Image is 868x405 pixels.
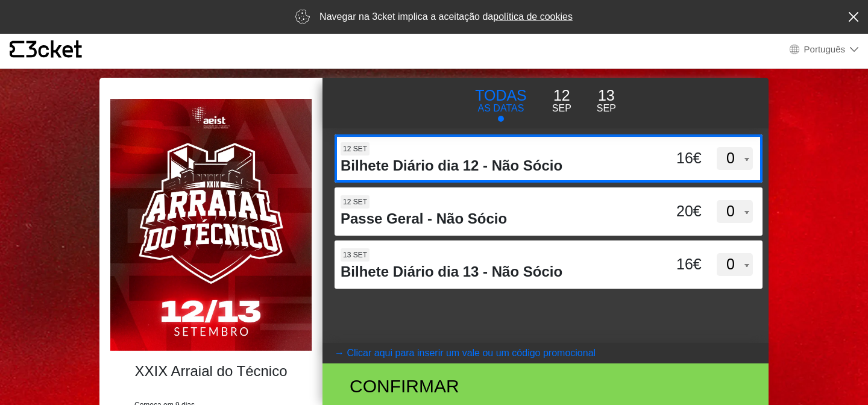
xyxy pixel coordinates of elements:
button: 13 Sep [584,84,629,116]
a: política de cookies [493,11,573,22]
select: 12 set Bilhete Diário dia 12 - Não Sócio 16€ [717,147,753,170]
h4: Bilhete Diário dia 12 - Não Sócio [341,157,644,175]
span: 12 set [341,142,370,155]
button: 12 Sep [539,84,584,116]
coupontext: Clicar aqui para inserir um vale ou um código promocional [347,348,596,358]
div: 16€ [644,147,705,170]
img: e49d6b16d0b2489fbe161f82f243c176.webp [110,99,312,351]
span: 13 set [341,248,370,262]
p: Navegar na 3cket implica a aceitação da [319,10,573,24]
div: Confirmar [341,372,614,400]
p: 13 [597,84,616,107]
arrow: → [335,346,344,360]
h4: Passe Geral - Não Sócio [341,210,644,228]
h4: Bilhete Diário dia 13 - Não Sócio [341,263,644,281]
select: 12 set Passe Geral - Não Sócio 20€ [717,200,753,223]
span: 12 set [341,195,370,209]
g: {' '} [10,41,24,58]
p: TODAS [475,84,527,107]
select: 13 set Bilhete Diário dia 13 - Não Sócio 16€ [717,253,753,276]
div: 20€ [644,200,705,223]
p: Sep [597,101,616,116]
p: 12 [552,84,571,107]
h4: XXIX Arraial do Técnico [116,363,306,380]
button: TODAS AS DATAS [462,84,539,122]
p: Sep [552,101,571,116]
p: AS DATAS [475,101,527,116]
div: 16€ [644,253,705,276]
button: → Clicar aqui para inserir um vale ou um código promocional [322,343,769,363]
